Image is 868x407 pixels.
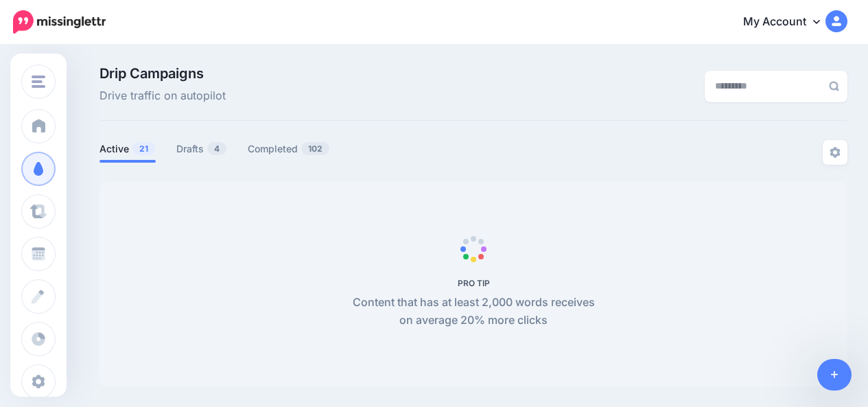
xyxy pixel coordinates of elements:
img: settings-grey.png [830,147,841,158]
a: Completed102 [248,141,330,157]
a: Drafts4 [176,141,227,157]
p: Content that has at least 2,000 words receives on average 20% more clicks [345,294,602,329]
img: search-grey-6.png [829,81,839,91]
a: Active21 [99,141,156,157]
h5: PRO TIP [345,278,602,288]
img: Missinglettr [13,10,106,34]
span: 4 [207,142,226,155]
span: Drive traffic on autopilot [99,87,226,105]
span: Drip Campaigns [99,67,226,80]
a: My Account [729,5,847,39]
span: 21 [132,142,155,155]
img: menu.png [32,75,45,88]
span: 102 [301,142,329,155]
